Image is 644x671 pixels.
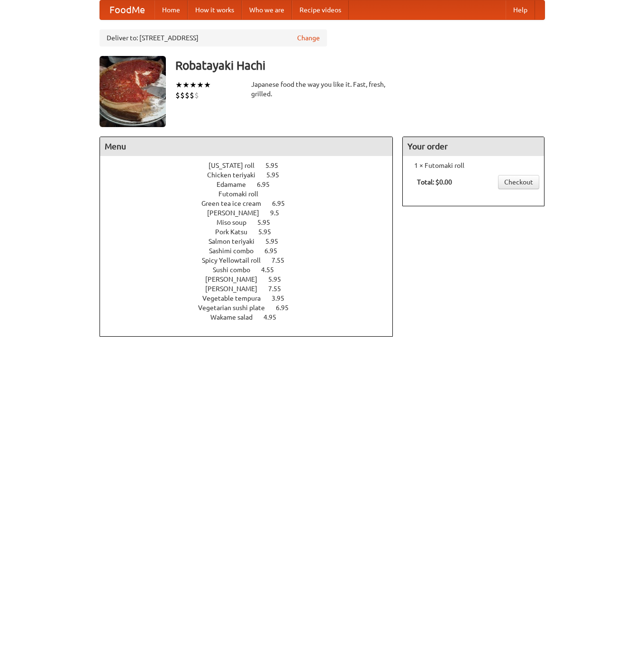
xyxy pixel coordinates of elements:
[210,313,262,321] span: Wakame salad
[215,228,289,236] a: Pork Katsu 5.95
[408,161,539,170] li: 1 × Futomaki roll
[218,190,285,198] a: Futomaki roll
[194,90,199,101] li: $
[100,29,327,46] div: Deliver to: [STREET_ADDRESS]
[403,137,544,156] h4: Your order
[217,181,287,188] a: Edamame 6.95
[209,238,264,245] span: Salmon teriyaki
[276,304,298,312] span: 6.95
[215,228,257,236] span: Pork Katsu
[190,80,197,90] li: ★
[204,80,211,90] li: ★
[205,276,299,283] a: [PERSON_NAME] 5.95
[188,0,242,19] a: How it works
[270,209,289,217] span: 9.5
[506,0,535,19] a: Help
[180,90,185,101] li: $
[202,294,302,302] a: Vegetable tempura 3.95
[498,175,539,189] a: Checkout
[207,209,297,217] a: [PERSON_NAME] 9.5
[417,178,452,186] b: Total: $0.00
[292,0,349,19] a: Recipe videos
[261,266,283,274] span: 4.55
[263,313,286,321] span: 4.95
[218,190,268,198] span: Futomaki roll
[297,33,320,43] a: Change
[202,257,270,264] span: Spicy Yellowtail roll
[207,171,297,179] a: Chicken teriyaki 5.95
[257,219,280,226] span: 5.95
[202,257,302,264] a: Spicy Yellowtail roll 7.55
[100,137,393,156] h4: Menu
[272,257,294,264] span: 7.55
[217,219,288,226] a: Miso soup 5.95
[268,285,290,293] span: 7.55
[209,247,295,255] a: Sashimi combo 6.95
[207,171,265,179] span: Chicken teriyaki
[207,209,269,217] span: [PERSON_NAME]
[257,181,279,188] span: 6.95
[265,238,288,245] span: 5.95
[265,162,288,169] span: 5.95
[213,266,291,274] a: Sushi combo 4.55
[197,80,204,90] li: ★
[190,90,194,101] li: $
[209,247,263,255] span: Sashimi combo
[198,304,274,312] span: Vegetarian sushi plate
[213,266,260,274] span: Sushi combo
[258,228,281,236] span: 5.95
[205,276,267,283] span: [PERSON_NAME]
[251,80,393,99] div: Japanese food the way you like it. Fast, fresh, grilled.
[205,285,267,293] span: [PERSON_NAME]
[175,90,180,101] li: $
[242,0,292,19] a: Who we are
[100,56,166,127] img: angular.jpg
[201,200,302,207] a: Green tea ice cream 6.95
[100,0,154,19] a: FoodMe
[201,200,271,207] span: Green tea ice cream
[209,162,296,169] a: [US_STATE] roll 5.95
[266,171,289,179] span: 5.95
[217,219,256,226] span: Miso soup
[175,56,545,75] h3: Robatayaki Hachi
[264,247,287,255] span: 6.95
[205,285,299,293] a: [PERSON_NAME] 7.55
[272,200,294,207] span: 6.95
[209,162,264,169] span: [US_STATE] roll
[182,80,190,90] li: ★
[217,181,255,188] span: Edamame
[154,0,188,19] a: Home
[175,80,182,90] li: ★
[272,294,294,302] span: 3.95
[209,238,296,245] a: Salmon teriyaki 5.95
[268,276,290,283] span: 5.95
[198,304,306,312] a: Vegetarian sushi plate 6.95
[210,313,294,321] a: Wakame salad 4.95
[202,294,270,302] span: Vegetable tempura
[185,90,190,101] li: $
